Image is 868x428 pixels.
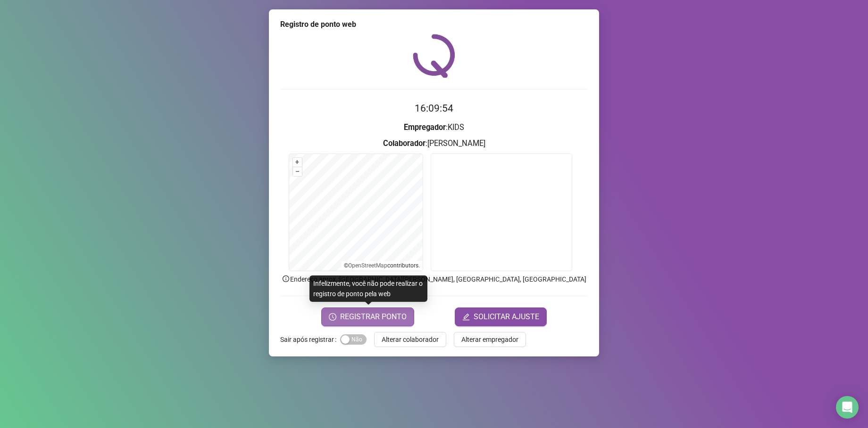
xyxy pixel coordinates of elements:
button: Alterar colaborador [374,332,446,347]
li: © contributors. [344,262,420,269]
span: info-circle [282,275,290,283]
span: edit [462,313,470,321]
time: 16:09:54 [415,103,453,114]
h3: : [PERSON_NAME] [280,137,588,150]
button: + [293,158,302,167]
img: QRPoint [413,34,455,78]
span: Alterar empregador [461,334,518,345]
a: OpenStreetMap [348,262,387,269]
button: – [293,167,302,176]
button: editSOLICITAR AJUSTE [455,307,547,326]
div: Open Intercom Messenger [836,396,859,419]
h3: : KIDS [280,121,588,134]
span: Alterar colaborador [382,334,439,345]
button: Alterar empregador [454,332,526,347]
button: REGISTRAR PONTO [321,307,414,326]
div: Registro de ponto web [280,19,588,30]
span: clock-circle [329,313,336,321]
p: Endereço aprox. : [GEOGRAPHIC_DATA][PERSON_NAME], [GEOGRAPHIC_DATA], [GEOGRAPHIC_DATA] [280,274,588,284]
strong: Empregador [404,123,446,132]
span: REGISTRAR PONTO [340,311,407,323]
strong: Colaborador [383,139,426,148]
label: Sair após registrar [280,332,340,347]
span: SOLICITAR AJUSTE [474,311,539,323]
div: Infelizmente, você não pode realizar o registro de ponto pela web [309,275,427,302]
